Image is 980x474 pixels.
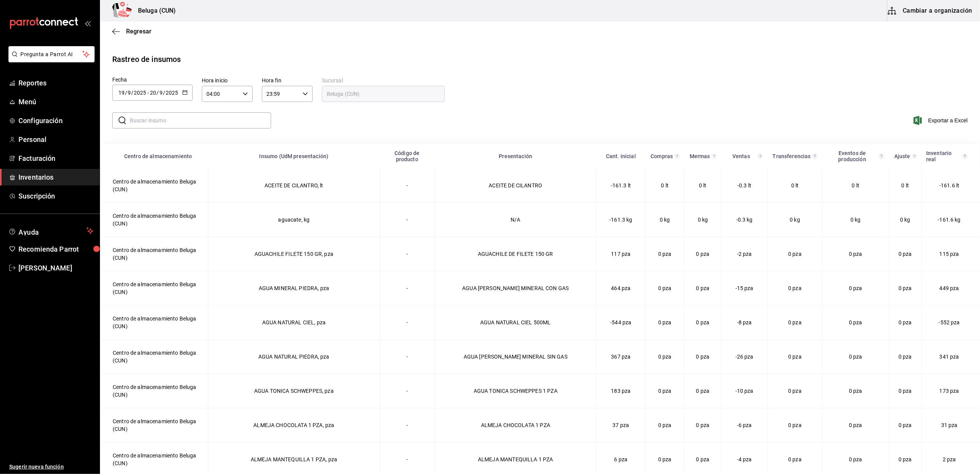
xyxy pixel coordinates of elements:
span: 0 pza [849,319,862,325]
span: Recomienda Parrot [18,244,93,254]
span: 0 pza [658,285,672,291]
svg: Total de presentación del insumo mermado en el rango de fechas seleccionado. [712,153,717,159]
td: N/A [435,203,597,237]
span: 0 pza [788,319,802,325]
label: Hora inicio [202,78,253,83]
span: 0 pza [788,388,802,394]
td: - [379,237,434,271]
span: -6 pza [737,422,752,428]
span: -4 pza [737,456,752,462]
span: 0 pza [696,319,710,325]
span: 0 kg [850,217,861,223]
div: Compras [650,153,674,159]
td: AGUA NATURAL PIEDRA, pza [208,340,379,374]
span: 0 pza [849,388,862,394]
span: Reportes [18,78,93,88]
span: 0 pza [898,422,912,428]
span: - [147,90,149,96]
svg: Inventario real = + compras - ventas - mermas - eventos de producción +/- transferencias +/- ajus... [962,153,968,159]
span: / [156,90,159,96]
span: 0 pza [849,354,862,360]
div: Insumo (UdM presentación) [213,153,375,159]
span: Menú [18,97,93,107]
td: AGUA [PERSON_NAME] MINERAL CON GAS [435,271,597,305]
input: Day [150,90,156,96]
td: AGUACHILE FILETE 150 GR, pza [208,237,379,271]
input: Day [118,90,125,96]
span: -26 pza [735,354,754,360]
td: AGUA TONICA SCHWEPPES 1 PZA [435,374,597,408]
span: 0 kg [900,217,910,223]
span: 0 pza [898,354,912,360]
td: Centro de almacenamiento Beluga (CUN) [100,271,208,305]
span: Configuración [18,115,93,126]
td: AGUA [PERSON_NAME] MINERAL SIN GAS [435,340,597,374]
svg: Cantidad registrada mediante Ajuste manual y conteos en el rango de fechas seleccionado. [912,153,917,159]
span: 31 pza [941,422,958,428]
input: Buscar insumo [130,113,271,128]
td: - [379,340,434,374]
label: Sucursal [322,78,445,83]
span: / [163,90,165,96]
span: 0 pza [696,354,710,360]
td: ALMEJA CHOCOLATA 1 PZA, pza [208,408,379,442]
td: - [379,203,434,237]
span: 0 pza [658,319,672,325]
td: aguacate, kg [208,203,379,237]
input: Month [127,90,131,96]
div: Ajuste [893,153,911,159]
span: 0 lt [661,182,669,189]
td: Centro de almacenamiento Beluga (CUN) [100,374,208,408]
div: Transferencias [772,153,811,159]
span: Ayuda [18,226,83,235]
div: Código de producto [384,150,430,162]
span: 0 pza [849,456,862,462]
button: Exportar a Excel [915,116,968,125]
span: 0 pza [658,388,672,394]
span: 0 pza [849,251,862,257]
span: / [125,90,127,96]
span: 0 pza [898,285,912,291]
button: Regresar [112,28,151,35]
span: Inventarios [18,172,93,182]
td: Centro de almacenamiento Beluga (CUN) [100,237,208,271]
span: -10 pza [735,388,754,394]
span: 0 pza [658,422,672,428]
span: 0 pza [696,422,710,428]
span: 0 pza [658,354,672,360]
span: 0 pza [696,285,710,291]
span: 0 pza [696,456,710,462]
span: 183 pza [611,388,631,394]
span: 0 lt [852,182,860,189]
span: Facturación [18,153,93,164]
td: Centro de almacenamiento Beluga (CUN) [100,408,208,442]
span: 0 pza [788,422,802,428]
span: 0 pza [788,354,802,360]
input: Year [133,90,146,96]
span: 0 pza [696,388,710,394]
span: 0 pza [788,285,802,291]
span: Fecha [112,77,127,83]
button: open_drawer_menu [85,20,91,26]
td: ALMEJA CHOCOLATA 1 PZA [435,408,597,442]
span: Suscripción [18,191,93,201]
td: AGUA NATURAL CIEL, pza [208,305,379,340]
span: 0 pza [658,251,672,257]
span: 0 pza [849,285,862,291]
button: Pregunta a Parrot AI [8,46,95,62]
td: AGUA TONICA SCHWEPPES, pza [208,374,379,408]
div: Rastreo de insumos [112,53,181,65]
td: AGUA MINERAL PIEDRA, pza [208,271,379,305]
span: 0 pza [788,456,802,462]
span: 367 pza [611,354,631,360]
div: Inventario real [926,150,961,162]
svg: Total de presentación del insumo vendido en el rango de fechas seleccionado. [758,153,763,159]
span: 0 lt [791,182,799,189]
span: 0 kg [698,217,708,223]
span: 0 pza [898,388,912,394]
td: ACEITE DE CILANTRO [435,169,597,203]
span: -552 pza [939,319,960,325]
span: 117 pza [611,251,631,257]
span: 0 lt [699,182,707,189]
